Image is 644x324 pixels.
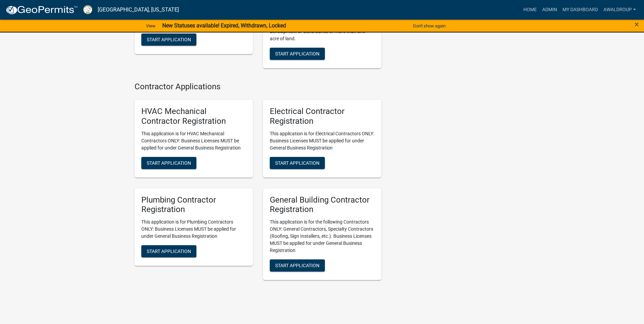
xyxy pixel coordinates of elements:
a: My Dashboard [560,3,601,16]
a: Home [521,3,540,16]
span: Start Application [147,37,191,42]
p: This application is for HVAC Mechanical Contractors ONLY: Business Licenses MUST be applied for u... [141,130,246,152]
span: Start Application [147,249,191,254]
button: Start Application [141,33,196,46]
button: Start Application [270,259,325,272]
strong: New Statuses available! Expired, Withdrawn, Locked [162,22,286,29]
p: This application is for Plumbing Contractors ONLY: Business Licenses MUST be applied for under Ge... [141,218,246,240]
h4: Contractor Applications [135,82,381,92]
a: Admin [540,3,560,16]
wm-workflow-list-section: Contractor Applications [135,82,381,285]
span: Start Application [275,263,319,268]
a: View [143,20,158,31]
button: Start Application [141,157,196,169]
h5: HVAC Mechanical Contractor Registration [141,107,246,126]
span: Start Application [275,51,319,56]
p: This application is for the following Contractors ONLY: General Contractors, Specialty Contractor... [270,218,375,254]
h5: Electrical Contractor Registration [270,107,375,126]
button: Close [635,20,639,28]
span: × [635,20,639,29]
img: Putnam County, Georgia [83,5,92,14]
p: This application is for Electrical Contractors ONLY: Business Licenses MUST be applied for under ... [270,130,375,152]
h5: General Building Contractor Registration [270,195,375,215]
button: Start Application [141,245,196,257]
button: Start Application [270,157,325,169]
button: Don't show again [410,20,448,31]
a: [GEOGRAPHIC_DATA], [US_STATE] [98,4,179,16]
h5: Plumbing Contractor Registration [141,195,246,215]
span: Start Application [147,160,191,165]
button: Start Application [270,48,325,60]
a: awaldroup [601,3,639,16]
span: Start Application [275,160,319,165]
